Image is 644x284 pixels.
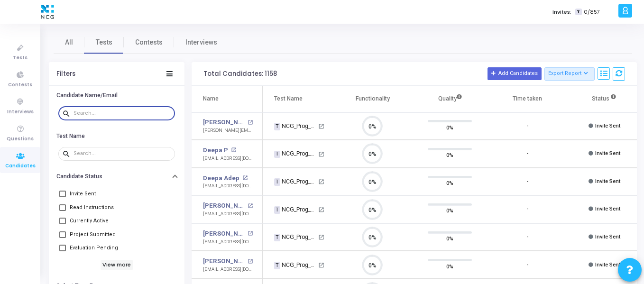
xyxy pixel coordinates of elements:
span: Invite Sent [595,262,620,268]
span: 0/857 [584,8,600,16]
span: Read Instructions [70,202,114,213]
span: All [65,37,73,47]
span: Interviews [185,37,217,47]
div: Total Candidates: 1158 [203,70,277,78]
h6: Test Name [56,133,85,140]
div: [PERSON_NAME][EMAIL_ADDRESS][DOMAIN_NAME] [203,127,253,134]
div: [EMAIL_ADDRESS][DOMAIN_NAME] [203,238,253,246]
a: Deepa P [203,146,228,155]
h6: View more [101,260,133,270]
input: Search... [74,110,171,116]
span: 0% [446,234,453,243]
span: Evaluation Pending [70,242,118,254]
mat-icon: open_in_new [318,151,324,157]
h6: Candidate Status [56,173,102,180]
span: T [575,9,581,16]
span: Project Submitted [70,229,116,240]
div: - [526,122,528,130]
span: Invite Sent [595,150,620,156]
mat-icon: open_in_new [248,259,253,264]
span: Contests [135,37,163,47]
button: Add Candidates [488,67,542,80]
span: T [274,178,280,186]
div: NCG_Prog_JavaFS_2025_Test [274,261,317,269]
th: Test Name [263,86,334,112]
div: - [526,233,528,241]
mat-icon: open_in_new [242,175,248,181]
div: Filters [56,70,75,78]
a: [PERSON_NAME] [203,118,245,127]
span: T [274,151,280,158]
mat-icon: open_in_new [318,179,324,185]
div: NCG_Prog_JavaFS_2025_Test [274,205,317,214]
div: - [526,178,528,186]
div: Time taken [513,93,542,104]
div: [EMAIL_ADDRESS][DOMAIN_NAME] [203,266,253,273]
mat-icon: open_in_new [318,262,324,268]
span: Invite Sent [595,206,620,212]
mat-icon: open_in_new [318,207,324,213]
span: 0% [446,206,453,215]
div: NCG_Prog_JavaFS_2025_Test [274,177,317,186]
mat-icon: open_in_new [318,123,324,129]
span: Contests [8,81,32,89]
mat-icon: open_in_new [248,120,253,125]
mat-icon: open_in_new [231,147,236,153]
th: Status [566,86,643,112]
mat-icon: search [62,149,74,158]
th: Functionality [334,86,411,112]
span: Tests [13,54,28,62]
span: 0% [446,178,453,188]
a: [PERSON_NAME] [203,229,245,238]
span: T [274,206,280,214]
div: Name [203,93,219,104]
span: Invite Sent [595,234,620,240]
span: 0% [446,122,453,132]
mat-icon: open_in_new [248,231,253,236]
a: [PERSON_NAME] [203,257,245,266]
span: Invite Sent [595,178,620,184]
div: - [526,261,528,269]
button: Candidate Status [49,169,184,184]
div: [EMAIL_ADDRESS][DOMAIN_NAME] [203,183,253,190]
span: Interviews [7,108,34,116]
a: [PERSON_NAME] [203,201,245,211]
mat-icon: open_in_new [248,203,253,209]
input: Search... [74,151,171,156]
label: Invites: [552,8,571,16]
div: [EMAIL_ADDRESS][DOMAIN_NAME] [203,155,253,162]
span: T [274,234,280,241]
img: logo [38,2,56,21]
div: NCG_Prog_JavaFS_2025_Test [274,233,317,241]
button: Test Name [49,128,184,143]
mat-icon: open_in_new [318,234,324,240]
span: T [274,123,280,130]
div: [EMAIL_ADDRESS][DOMAIN_NAME] [203,211,253,218]
span: Tests [96,37,112,47]
span: T [274,262,280,269]
a: Deepa Adep [203,174,239,183]
span: Invite Sent [595,123,620,129]
button: Candidate Name/Email [49,88,184,103]
div: NCG_Prog_JavaFS_2025_Test [274,149,317,158]
span: 0% [446,261,453,271]
span: Currently Active [70,215,109,227]
span: Candidates [5,162,36,170]
span: Invite Sent [70,188,96,200]
h6: Candidate Name/Email [56,92,118,99]
div: NCG_Prog_JavaFS_2025_Test [274,122,317,130]
button: Export Report [544,67,595,81]
th: Quality [411,86,488,112]
div: - [526,205,528,213]
span: 0% [446,150,453,160]
mat-icon: search [62,109,74,118]
span: Questions [7,135,34,143]
div: - [526,150,528,158]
